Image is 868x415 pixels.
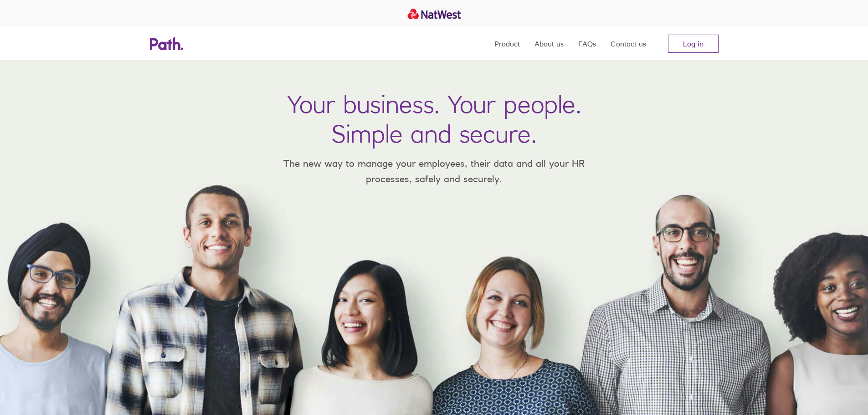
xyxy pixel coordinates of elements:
a: FAQs [578,27,596,60]
a: Contact us [611,27,646,60]
a: Log in [668,35,719,53]
a: About us [534,27,564,60]
a: Product [494,27,520,60]
p: The new way to manage your employees, their data and all your HR processes, safely and securely. [270,156,598,186]
h1: Your business. Your people. Simple and secure. [287,89,581,149]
